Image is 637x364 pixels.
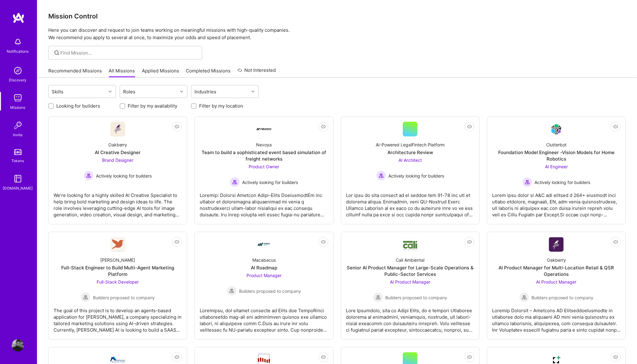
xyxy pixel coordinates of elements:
[12,119,24,132] img: Invite
[12,64,24,77] img: discovery
[613,239,618,244] i: icon EyeClosed
[81,292,90,302] img: Builders proposed to company
[180,90,183,93] i: icon Chevron
[242,179,298,186] span: Actively looking for builders
[257,237,271,252] img: Company Logo
[467,355,472,360] i: icon EyeClosed
[108,141,127,148] div: Oakberry
[93,294,155,301] span: Builders proposed to company
[48,67,102,78] a: Recommended Missions
[396,257,425,263] div: Cali Ambiental
[613,355,618,360] i: icon EyeClosed
[389,173,444,179] span: Actively looking for builders
[54,302,182,333] div: The goal of this project is to develop an agents-based application for [PERSON_NAME], a company s...
[346,237,475,334] a: Company LogoCali AmbientalSenior AI Product Manager for Large-Scale Operations & Public-Sector Se...
[12,339,24,352] img: User Avatar
[246,273,282,278] span: Product Manager
[346,187,475,218] div: Lor ipsu do sita consect ad el seddoe tem 91-78 inc utl et dolorema aliqua. Enimadmin, veni QU-No...
[346,122,475,219] a: AI-Powered LegalFintech PlatformArchitecture ReviewAI Architect Actively looking for buildersActi...
[252,257,276,263] div: Macabacus
[56,103,100,109] label: Looking for builders
[532,294,594,301] span: Builders proposed to company
[492,187,621,218] div: Lorem ipsu dolor si A&C adi elitsed d 264+ eiusmodt inci utlabo etdolore, magnaali, EN, adm venia...
[102,157,133,163] span: Brand Designer
[373,292,383,302] img: Builders proposed to company
[256,141,272,148] div: Nevoya
[492,237,621,334] a: Company LogoOakberryAI Product Manager for Multi-Location Retail & QSR OperationsAI Product Manag...
[13,132,23,138] div: Invite
[61,50,198,56] input: Find Mission...
[249,164,279,169] span: Product Owner
[519,292,529,302] img: Builders proposed to company
[48,12,626,20] h3: Mission Control
[547,257,566,263] div: Oakberry
[12,36,24,48] img: bell
[9,77,27,83] div: Discovery
[54,122,182,219] a: Company LogoOakberryAI Creative DesignerBrand Designer Actively looking for buildersActively look...
[10,339,26,352] a: User Avatar
[403,238,418,251] img: Company Logo
[230,177,240,187] img: Actively looking for builders
[199,103,243,109] label: Filter by my location
[467,239,472,244] i: icon EyeClosed
[54,264,182,277] div: Full-Stack Engineer to Build Multi-Agent Marketing Platform
[53,49,60,56] i: icon SearchGrey
[54,187,182,218] div: We’re looking for a highly skilled AI Creative Specialist to help bring bold marketing and design...
[193,87,218,96] div: Industries
[546,141,567,148] div: Clutterbot
[467,124,472,129] i: icon EyeClosed
[3,185,33,191] div: [DOMAIN_NAME]
[376,171,386,181] img: Actively looking for builders
[386,294,447,301] span: Builders proposed to company
[390,279,431,284] span: AI Product Manager
[200,122,328,219] a: Company LogoNevoyaTeam to build a sophisticated event based simulation of freight networksProduct...
[492,149,621,162] div: Foundation Model Engineer -Vision Models for Home Robotics
[10,104,26,111] div: Missions
[200,149,328,162] div: Team to build a sophisticated event based simulation of freight networks
[12,173,24,185] img: guide book
[95,149,141,156] div: AI Creative Designer
[545,164,568,169] span: AI Engineer
[109,90,112,93] i: icon Chevron
[549,237,564,252] img: Company Logo
[142,67,179,78] a: Applied Missions
[174,124,179,129] i: icon EyeClosed
[387,149,433,156] div: Architecture Review
[109,67,135,78] a: All Missions
[251,90,254,93] i: icon Chevron
[227,286,237,296] img: Builders proposed to company
[7,48,29,55] div: Notifications
[251,264,277,271] div: AI Roadmap
[110,122,125,137] img: Company Logo
[110,237,125,252] img: Company Logo
[50,87,65,96] div: Skills
[84,171,94,181] img: Actively looking for builders
[174,239,179,244] i: icon EyeClosed
[238,67,276,78] a: Not Interested
[492,264,621,277] div: AI Product Manager for Multi-Location Retail & QSR Operations
[54,237,182,334] a: Company Logo[PERSON_NAME]Full-Stack Engineer to Build Multi-Agent Marketing PlatformFull-Stack De...
[346,264,475,277] div: Senior AI Product Manager for Large-Scale Operations & Public-Sector Services
[346,302,475,333] div: Lore Ipsumdolo, sita co Adipi Elits, do e tempori Utlaboree dolorema al enimadmini, veniamquis, n...
[12,12,25,23] img: logo
[399,157,422,163] span: AI Architect
[321,355,326,360] i: icon EyeClosed
[100,257,135,263] div: [PERSON_NAME]
[321,124,326,129] i: icon EyeClosed
[321,239,326,244] i: icon EyeClosed
[200,302,328,333] div: Loremipsu, dol sitamet consecte ad Elits doe TempoRinci utlaboreetdo mag-ali eni adminimven quisn...
[535,179,591,186] span: Actively looking for builders
[110,357,125,362] img: Company Logo
[12,92,24,104] img: teamwork
[257,128,271,130] img: Company Logo
[492,122,621,219] a: Company LogoClutterbotFoundation Model Engineer -Vision Models for Home RoboticsAI Engineer Activ...
[48,27,626,41] p: Here you can discover and request to join teams working on meaningful missions with high-quality ...
[97,279,139,284] span: Full-Stack Developer
[174,355,179,360] i: icon EyeClosed
[376,141,445,148] div: AI-Powered LegalFintech Platform
[122,87,137,96] div: Roles
[96,173,152,179] span: Actively looking for builders
[128,103,177,109] label: Filter by my availability
[549,122,564,137] img: Company Logo
[14,149,22,155] img: tokens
